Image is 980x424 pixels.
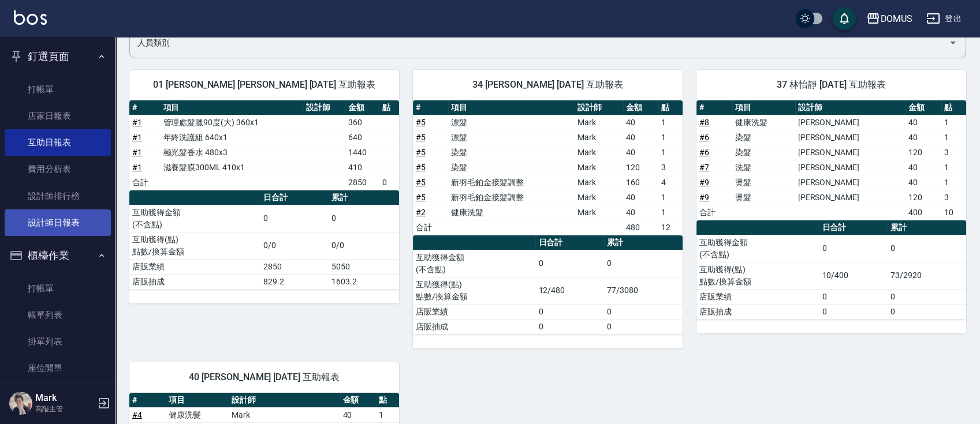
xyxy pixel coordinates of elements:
[5,103,111,129] a: 店家日報表
[161,145,303,160] td: 極光髮香水 480x3
[376,393,399,408] th: 點
[345,100,379,115] th: 金額
[658,190,683,205] td: 1
[229,393,340,408] th: 設計師
[699,193,709,202] a: #9
[795,145,906,160] td: [PERSON_NAME]
[906,205,941,220] td: 400
[623,100,658,115] th: 金額
[941,100,966,115] th: 點
[819,235,888,262] td: 0
[732,130,795,145] td: 染髮
[345,115,379,130] td: 360
[129,100,399,190] table: a dense table
[413,100,683,235] table: a dense table
[795,100,906,115] th: 設計師
[329,232,399,259] td: 0/0
[413,304,535,319] td: 店販業績
[575,145,623,160] td: Mark
[132,163,142,172] a: #1
[819,289,888,304] td: 0
[5,209,111,236] a: 設計師日報表
[129,393,166,408] th: #
[416,148,426,157] a: #5
[448,205,575,220] td: 健康洗髮
[5,129,111,156] a: 互助日報表
[448,130,575,145] td: 漂髮
[329,190,399,205] th: 累計
[732,190,795,205] td: 燙髮
[623,205,658,220] td: 40
[833,7,856,30] button: save
[906,145,941,160] td: 120
[795,130,906,145] td: [PERSON_NAME]
[166,393,229,408] th: 項目
[575,130,623,145] td: Mark
[413,100,448,115] th: #
[696,235,819,262] td: 互助獲得金額 (不含點)
[166,407,229,422] td: 健康洗髮
[416,208,426,217] a: #2
[5,328,111,355] a: 掛單列表
[35,404,94,414] p: 高階主管
[416,118,426,127] a: #5
[795,190,906,205] td: [PERSON_NAME]
[340,407,377,422] td: 40
[699,133,709,142] a: #6
[623,115,658,130] td: 40
[699,163,709,172] a: #7
[623,190,658,205] td: 40
[329,259,399,274] td: 5050
[906,190,941,205] td: 120
[413,220,448,235] td: 合計
[129,175,161,190] td: 合計
[161,160,303,175] td: 滋養髮膜300ML 410x1
[819,262,888,289] td: 10/400
[732,115,795,130] td: 健康洗髮
[329,274,399,289] td: 1603.2
[129,274,260,289] td: 店販抽成
[604,304,683,319] td: 0
[604,235,683,250] th: 累計
[575,100,623,115] th: 設計師
[575,175,623,190] td: Mark
[795,175,906,190] td: [PERSON_NAME]
[260,259,329,274] td: 2850
[448,160,575,175] td: 染髮
[416,178,426,187] a: #5
[696,289,819,304] td: 店販業績
[260,274,329,289] td: 829.2
[604,250,683,277] td: 0
[732,100,795,115] th: 項目
[575,115,623,130] td: Mark
[699,178,709,187] a: #9
[329,205,399,232] td: 0
[699,148,709,157] a: #6
[658,130,683,145] td: 1
[880,12,912,26] div: DOMUS
[132,148,142,157] a: #1
[448,145,575,160] td: 染髮
[862,7,917,31] button: DOMUS
[658,160,683,175] td: 3
[14,10,47,25] img: Logo
[658,100,683,115] th: 點
[658,205,683,220] td: 1
[9,392,32,415] img: Person
[944,33,962,52] button: Open
[696,304,819,319] td: 店販抽成
[623,175,658,190] td: 160
[941,115,966,130] td: 1
[5,355,111,381] a: 座位開單
[906,175,941,190] td: 40
[658,220,683,235] td: 12
[535,235,604,250] th: 日合計
[129,259,260,274] td: 店販業績
[696,205,732,220] td: 合計
[888,220,966,235] th: 累計
[5,275,111,302] a: 打帳單
[260,190,329,205] th: 日合計
[623,130,658,145] td: 40
[696,100,966,220] table: a dense table
[379,100,399,115] th: 點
